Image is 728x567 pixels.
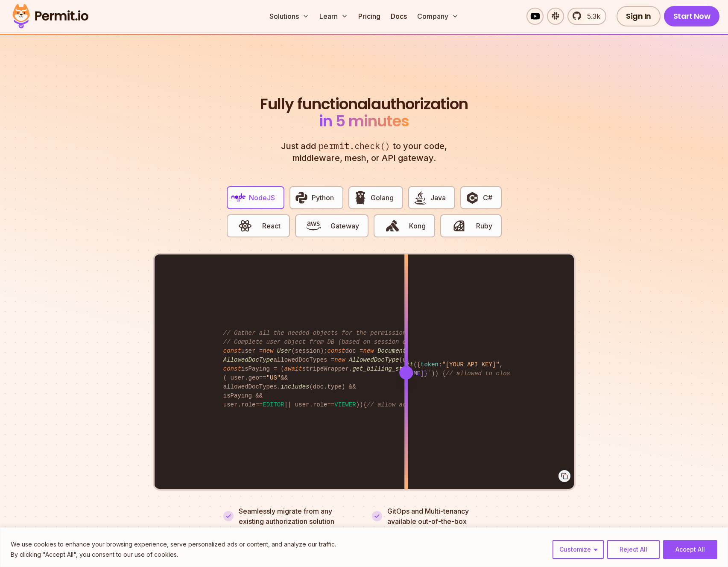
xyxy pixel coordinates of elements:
[223,339,507,345] span: // Complete user object from DB (based on session object, only 3 DB queries...)
[607,540,660,559] button: Reject All
[617,6,661,26] a: Sign In
[349,357,399,363] span: AllowedDocType
[352,365,417,372] span: get_billing_status
[476,221,492,231] span: Ruby
[266,8,313,25] button: Solutions
[409,221,426,231] span: Kong
[664,6,720,26] a: Start Now
[249,193,275,203] span: NodeJS
[223,330,428,336] span: // Gather all the needed objects for the permission check
[377,348,406,354] span: Document
[263,348,273,354] span: new
[319,110,409,132] span: in 5 minutes
[452,219,466,233] img: Ruby
[355,8,384,25] a: Pricing
[483,193,492,203] span: C#
[239,506,357,526] p: Seamlessly migrate from any existing authorization solution
[316,8,351,25] button: Learn
[223,365,241,372] span: const
[446,370,535,377] span: // allowed to close issue
[330,221,359,231] span: Gateway
[294,190,309,205] img: Python
[327,348,345,354] span: const
[442,361,499,368] span: "[YOUR_API_KEY]"
[387,506,469,526] p: GitOps and Multi-tenancy available out-of-the-box
[413,190,427,205] img: Java
[430,193,446,203] span: Java
[316,140,393,152] span: permit.check()
[258,96,470,130] h2: authorization
[334,357,345,363] span: new
[385,219,400,233] img: Kong
[371,193,394,203] span: Golang
[414,8,462,25] button: Company
[9,2,92,31] img: Permit logo
[284,365,302,372] span: await
[281,383,309,390] span: includes
[367,401,421,408] span: // allow access
[313,401,327,408] span: role
[353,190,368,205] img: Golang
[11,539,336,549] p: We use cookies to enhance your browsing experience, serve personalized ads or content, and analyz...
[363,348,374,354] span: new
[223,357,274,363] span: AllowedDocType
[567,8,606,25] a: 5.3k
[263,401,284,408] span: EDITOR
[231,190,246,205] img: NodeJS
[327,383,342,390] span: type
[421,361,439,368] span: token
[387,8,410,25] a: Docs
[663,540,717,559] button: Accept All
[266,374,281,381] span: "US"
[312,193,334,203] span: Python
[306,219,321,233] img: Gateway
[465,190,479,205] img: C#
[241,401,256,408] span: role
[223,348,241,354] span: const
[582,11,600,21] span: 5.3k
[238,219,252,233] img: React
[217,322,511,416] code: user = (session); doc = ( , , session. ); allowedDocTypes = (user. ); isPaying = ( stripeWrapper....
[334,401,356,408] span: VIEWER
[11,549,336,560] p: By clicking "Accept All", you consent to our use of cookies.
[260,96,371,113] span: Fully functional
[272,140,456,164] p: Just add to your code, middleware, mesh, or API gateway.
[553,540,604,559] button: Customize
[262,221,281,231] span: React
[277,348,292,354] span: User
[249,374,259,381] span: geo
